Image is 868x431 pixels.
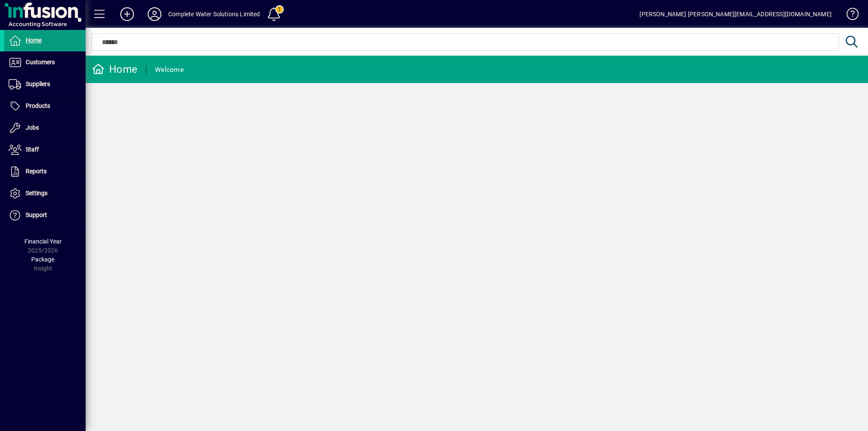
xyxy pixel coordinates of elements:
[840,2,857,30] a: Knowledge Base
[141,6,168,22] button: Profile
[4,74,86,95] a: Suppliers
[155,63,184,77] div: Welcome
[4,139,86,161] a: Staff
[4,95,86,117] a: Products
[26,80,50,87] span: Suppliers
[26,168,47,175] span: Reports
[92,62,137,76] div: Home
[4,183,86,204] a: Settings
[26,102,50,109] span: Products
[168,7,260,21] div: Complete Water Solutions Limited
[26,59,55,65] span: Customers
[4,52,86,73] a: Customers
[24,238,62,245] span: Financial Year
[4,161,86,182] a: Reports
[4,117,86,139] a: Jobs
[26,37,42,44] span: Home
[26,211,47,218] span: Support
[31,256,54,263] span: Package
[26,124,39,131] span: Jobs
[26,190,48,196] span: Settings
[113,6,141,22] button: Add
[639,7,832,21] div: [PERSON_NAME] [PERSON_NAME][EMAIL_ADDRESS][DOMAIN_NAME]
[26,146,39,153] span: Staff
[4,205,86,226] a: Support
